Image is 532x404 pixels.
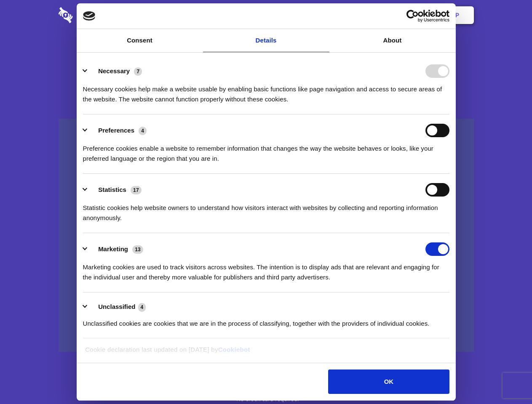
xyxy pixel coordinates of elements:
button: OK [328,369,449,394]
a: Pricing [247,2,284,28]
a: Consent [77,29,203,52]
div: Preference cookies enable a website to remember information that changes the way the website beha... [83,137,449,164]
span: 13 [132,245,143,254]
h4: Auto-redaction of sensitive data, encrypted data sharing and self-destructing private chats. Shar... [59,77,474,104]
button: Preferences (4) [83,124,152,137]
label: Statistics [98,186,126,193]
a: Contact [342,2,380,28]
span: 7 [134,67,142,76]
div: Statistic cookies help website owners to understand how visitors interact with websites by collec... [83,197,449,223]
label: Necessary [98,67,130,74]
div: Marketing cookies are used to track visitors across websites. The intention is to display ads tha... [83,256,449,282]
button: Unclassified (4) [83,302,151,312]
button: Marketing (13) [83,242,149,256]
label: Preferences [98,127,134,134]
div: Cookie declaration last updated on [DATE] by [79,345,453,361]
button: Statistics (17) [83,183,147,197]
div: Necessary cookies help make a website usable by enabling basic functions like page navigation and... [83,78,449,104]
a: Details [203,29,329,52]
a: Wistia video thumbnail [59,119,474,352]
img: logo [83,11,96,21]
a: About [329,29,456,52]
a: Cookiebot [218,346,250,353]
span: 4 [139,127,147,135]
img: logo-wordmark-white-trans-d4663122ce5f474addd5e946df7df03e33cb6a1c49d2221995e7729f52c070b2.svg [59,7,131,23]
label: Marketing [98,245,128,252]
div: Unclassified cookies are cookies that we are in the process of classifying, together with the pro... [83,312,449,329]
h1: Eliminate Slack Data Loss. [59,38,474,68]
a: Login [382,2,419,28]
span: 4 [138,303,146,311]
span: 17 [131,186,142,194]
a: Usercentrics Cookiebot - opens in a new window [376,10,449,22]
button: Necessary (7) [83,64,147,78]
